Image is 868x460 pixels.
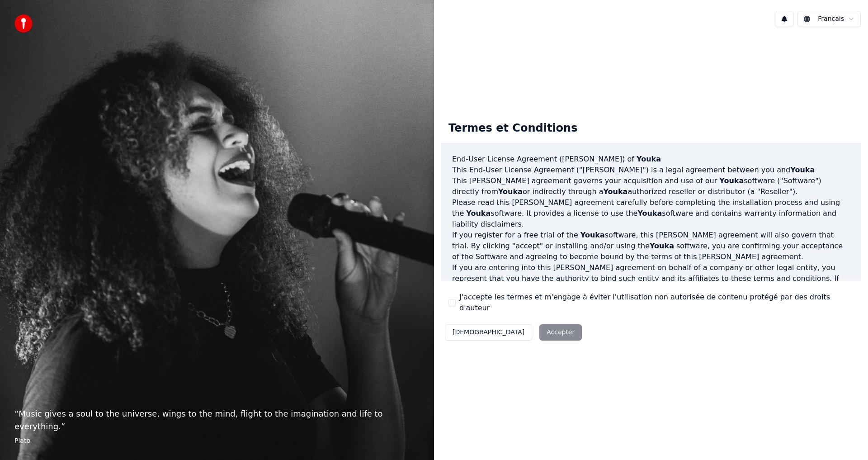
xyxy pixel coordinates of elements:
span: Youka [580,231,605,239]
h3: End-User License Agreement ([PERSON_NAME]) of [452,154,850,165]
p: If you are entering into this [PERSON_NAME] agreement on behalf of a company or other legal entit... [452,262,850,306]
img: youka [14,14,33,33]
label: J'accepte les termes et m'engage à éviter l'utilisation non autorisée de contenu protégé par des ... [459,292,854,313]
p: “ Music gives a soul to the universe, wings to the mind, flight to the imagination and life to ev... [14,408,420,433]
footer: Plato [14,436,420,446]
p: If you register for a free trial of the software, this [PERSON_NAME] agreement will also govern t... [452,230,850,262]
div: Termes et Conditions [441,114,585,143]
p: Please read this [PERSON_NAME] agreement carefully before completing the installation process and... [452,197,850,230]
span: Youka [637,155,661,163]
span: Youka [603,187,627,196]
span: Youka [466,209,491,218]
span: Youka [790,166,815,174]
p: This End-User License Agreement ("[PERSON_NAME]") is a legal agreement between you and [452,165,850,175]
span: Youka [498,187,523,196]
span: Youka [637,209,662,218]
span: Youka [650,242,674,250]
button: [DEMOGRAPHIC_DATA] [445,324,532,341]
p: This [PERSON_NAME] agreement governs your acquisition and use of our software ("Software") direct... [452,175,850,197]
span: Youka [719,176,744,185]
